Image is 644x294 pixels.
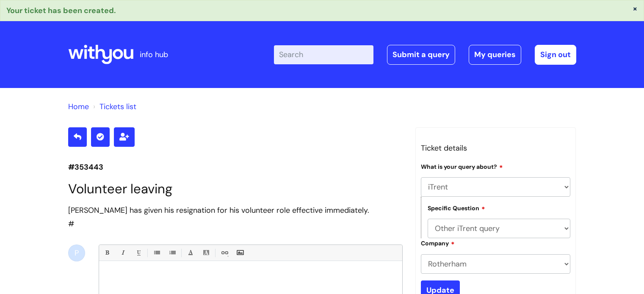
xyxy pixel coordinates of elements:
div: P [68,245,85,261]
label: What is your query about? [421,162,503,170]
a: Tickets list [100,102,136,112]
h1: Volunteer leaving [68,181,403,197]
a: Sign out [535,45,576,64]
a: Link [219,247,229,258]
p: info hub [140,48,168,61]
button: × [633,5,638,12]
a: Insert Image... [235,247,245,258]
a: Back Color [201,247,211,258]
label: Specific Question [428,203,485,212]
a: Font Color [185,247,196,258]
a: Italic (Ctrl-I) [117,247,128,258]
a: Home [68,102,89,112]
input: Search [274,45,373,64]
label: Company [421,239,455,247]
div: # [68,203,403,231]
a: • Unordered List (Ctrl-Shift-7) [151,247,162,258]
p: #353443 [68,160,403,174]
a: My queries [469,45,521,64]
h3: Ticket details [421,141,571,155]
div: [PERSON_NAME] has given his resignation for his volunteer role effective immediately. [68,203,403,217]
a: Underline(Ctrl-U) [133,247,144,258]
a: 1. Ordered List (Ctrl-Shift-8) [167,247,177,258]
a: Submit a query [387,45,455,64]
li: Tickets list [91,100,136,113]
li: Solution home [68,100,89,113]
a: Bold (Ctrl-B) [102,247,112,258]
div: | - [274,45,576,64]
